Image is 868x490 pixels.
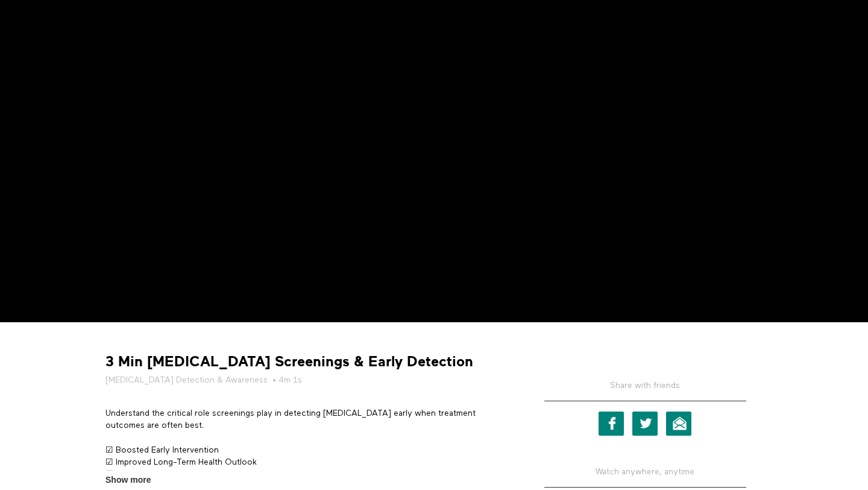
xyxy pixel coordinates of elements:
h5: • 4m 1s [105,374,509,386]
span: Show more [105,474,151,486]
h5: Watch anywhere, anytime [544,457,746,488]
a: [MEDICAL_DATA] Detection & Awareness [105,374,268,386]
a: Facebook [599,412,624,436]
p: ☑ Boosted Early Intervention ☑ Improved Long-Term Health Outlook ☑ Stronger Treatment Options [105,444,509,481]
a: Twitter [632,412,658,436]
h5: Share with friends [544,380,746,401]
a: Email [666,412,691,436]
strong: 3 Min [MEDICAL_DATA] Screenings & Early Detection [105,352,473,371]
p: Understand the critical role screenings play in detecting [MEDICAL_DATA] early when treatment out... [105,407,509,432]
